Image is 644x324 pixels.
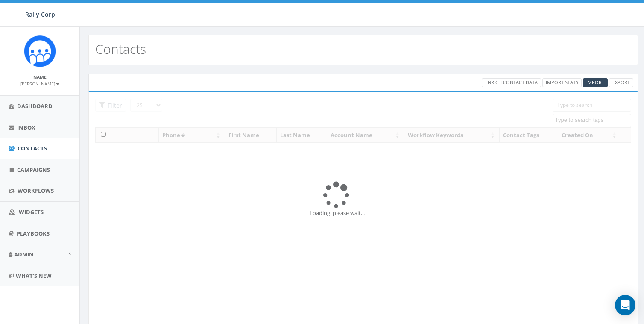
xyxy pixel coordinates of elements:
span: Dashboard [17,102,53,110]
a: Import Stats [542,78,582,87]
span: What's New [16,272,52,280]
a: Enrich Contact Data [482,78,541,87]
a: Import [583,78,608,87]
span: Rally Corp [25,10,55,18]
span: Playbooks [17,230,50,237]
a: Export [609,78,633,87]
span: Widgets [19,208,44,216]
span: Import [586,79,604,85]
span: CSV files only [586,79,604,85]
span: Contacts [18,144,47,152]
a: [PERSON_NAME] [20,80,59,87]
div: Loading, please wait... [310,209,417,217]
img: Icon_1.png [24,35,56,67]
small: Name [33,74,47,80]
span: Workflows [18,187,54,194]
small: [PERSON_NAME] [20,81,59,87]
h2: Contacts [95,42,146,56]
span: Enrich Contact Data [485,79,538,85]
span: Inbox [17,124,35,131]
div: Open Intercom Messenger [615,295,635,315]
span: Admin [14,250,34,258]
span: Campaigns [17,166,50,174]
